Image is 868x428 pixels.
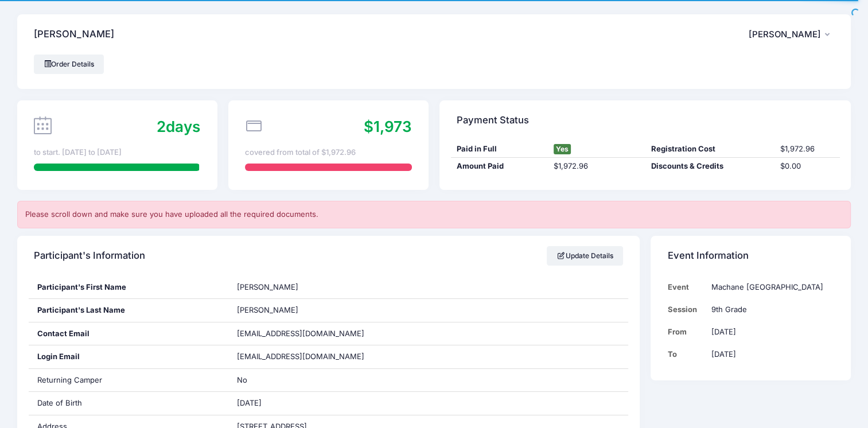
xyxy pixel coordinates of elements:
div: Returning Camper [29,369,229,392]
div: Amount Paid [451,161,548,172]
div: Login Email [29,345,229,368]
span: [EMAIL_ADDRESS][DOMAIN_NAME] [237,351,380,363]
div: Date of Birth [29,392,229,415]
button: [PERSON_NAME] [749,21,834,48]
h4: [PERSON_NAME] [34,18,114,51]
h4: Participant's Information [34,239,145,272]
div: Paid in Full [451,143,548,155]
span: No [237,375,247,384]
div: Participant's Last Name [29,299,229,322]
td: [DATE] [706,321,834,343]
td: 9th Grade [706,298,834,321]
div: Contact Email [29,322,229,345]
td: Machane [GEOGRAPHIC_DATA] [706,276,834,298]
div: $0.00 [775,161,840,172]
span: [PERSON_NAME] [749,29,821,40]
span: 2 [157,118,166,135]
div: Please scroll down and make sure you have uploaded all the required documents. [17,201,851,228]
div: $1,972.96 [775,143,840,155]
h4: Event Information [668,239,749,272]
div: Discounts & Credits [645,161,775,172]
div: covered from total of $1,972.96 [245,147,411,158]
td: From [668,321,706,343]
span: [PERSON_NAME] [237,305,298,314]
span: $1,973 [364,118,412,135]
div: to start. [DATE] to [DATE] [34,147,200,158]
div: days [157,115,200,138]
td: [DATE] [706,343,834,365]
div: Participant's First Name [29,276,229,299]
a: Order Details [34,55,104,74]
td: Session [668,298,706,321]
span: [EMAIL_ADDRESS][DOMAIN_NAME] [237,329,364,338]
td: Event [668,276,706,298]
h4: Payment Status [457,104,529,137]
a: Update Details [547,246,623,266]
td: To [668,343,706,365]
span: [PERSON_NAME] [237,282,298,291]
div: $1,972.96 [548,161,645,172]
span: Yes [554,144,571,154]
span: [DATE] [237,398,262,407]
div: Registration Cost [645,143,775,155]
